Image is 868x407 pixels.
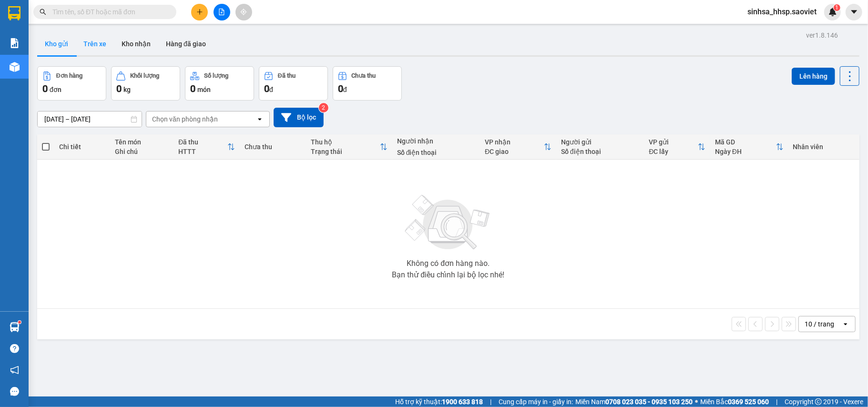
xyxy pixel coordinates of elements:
span: món [197,86,211,93]
span: đ [343,86,347,93]
button: Hàng đã giao [158,32,214,55]
img: logo.jpg [5,8,53,55]
input: Select a date range. [38,112,142,127]
sup: 1 [834,4,840,11]
button: aim [235,4,252,20]
div: ĐC lấy [649,148,698,155]
strong: 0369 525 060 [728,398,769,406]
span: Miền Nam [575,397,693,407]
svg: open [842,320,849,328]
th: Toggle SortBy [644,134,710,160]
span: | [490,397,491,407]
th: Toggle SortBy [480,134,556,160]
span: đơn [50,86,61,93]
th: Toggle SortBy [710,134,788,160]
div: Không có đơn hàng nào. [407,260,490,267]
span: 0 [42,83,48,94]
sup: 1 [18,321,21,324]
h2: VP Nhận: VP 114 [PERSON_NAME] [50,55,230,145]
span: plus [196,9,203,15]
div: Chưa thu [245,143,301,151]
th: Toggle SortBy [174,134,240,160]
span: | [776,397,777,407]
input: Tìm tên, số ĐT hoặc mã đơn [52,7,165,17]
img: warehouse-icon [10,62,20,72]
b: [DOMAIN_NAME] [127,8,230,23]
button: Khối lượng0kg [111,66,180,101]
div: 10 / trang [805,319,834,329]
span: 1 [835,4,838,11]
button: file-add [214,4,230,20]
th: Toggle SortBy [306,134,392,160]
img: svg+xml;base64,PHN2ZyBjbGFzcz0ibGlzdC1wbHVnX19zdmciIHhtbG5zPSJodHRwOi8vd3d3LnczLm9yZy8yMDAwL3N2Zy... [400,189,496,256]
button: Bộ lọc [274,108,324,127]
button: Kho nhận [114,32,158,55]
sup: 2 [319,103,328,112]
div: Số điện thoại [561,148,639,155]
div: Đã thu [178,138,227,146]
span: Hỗ trợ kỹ thuật: [395,397,483,407]
span: 0 [264,83,269,94]
button: Trên xe [76,32,114,55]
div: Người gửi [561,138,639,146]
div: VP gửi [649,138,698,146]
h2: T4YWAX1D [5,55,77,71]
span: aim [240,9,247,15]
div: Trạng thái [311,148,380,155]
span: notification [10,366,19,375]
div: Tên món [115,138,169,146]
div: VP nhận [485,138,544,146]
div: Người nhận [397,137,475,145]
button: Kho gửi [37,32,76,55]
span: 0 [338,83,343,94]
div: Chi tiết [59,143,105,151]
img: solution-icon [10,38,20,48]
div: ĐC giao [485,148,544,155]
div: Thu hộ [311,138,380,146]
svg: open [256,115,264,123]
img: icon-new-feature [828,8,837,16]
span: Miền Bắc [700,397,769,407]
span: 0 [190,83,195,94]
b: Sao Việt [58,22,116,38]
div: Số lượng [204,72,228,79]
div: Số điện thoại [397,149,475,156]
strong: 1900 633 818 [442,398,483,406]
div: Khối lượng [130,72,159,79]
span: 0 [116,83,122,94]
button: Số lượng0món [185,66,254,101]
span: sinhsa_hhsp.saoviet [740,6,824,18]
span: message [10,387,19,396]
button: Đơn hàng0đơn [37,66,106,101]
div: Ngày ĐH [715,148,776,155]
span: copyright [815,398,822,405]
img: warehouse-icon [10,322,20,332]
div: Đơn hàng [56,72,82,79]
button: caret-down [846,4,862,20]
button: Lên hàng [792,68,835,85]
span: ⚪️ [695,400,698,404]
div: Nhân viên [793,143,855,151]
div: Chọn văn phòng nhận [152,114,218,124]
div: HTTT [178,148,227,155]
div: Bạn thử điều chỉnh lại bộ lọc nhé! [392,271,504,279]
strong: 0708 023 035 - 0935 103 250 [605,398,693,406]
span: search [40,9,46,15]
span: caret-down [850,8,858,16]
button: plus [191,4,208,20]
div: Mã GD [715,138,776,146]
span: question-circle [10,344,19,353]
div: Đã thu [278,72,296,79]
span: đ [269,86,273,93]
span: file-add [218,9,225,15]
div: Chưa thu [352,72,376,79]
span: kg [123,86,131,93]
span: Cung cấp máy in - giấy in: [499,397,573,407]
button: Chưa thu0đ [333,66,402,101]
div: ver 1.8.146 [806,30,838,41]
button: Đã thu0đ [259,66,328,101]
div: Ghi chú [115,148,169,155]
img: logo-vxr [8,6,20,20]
